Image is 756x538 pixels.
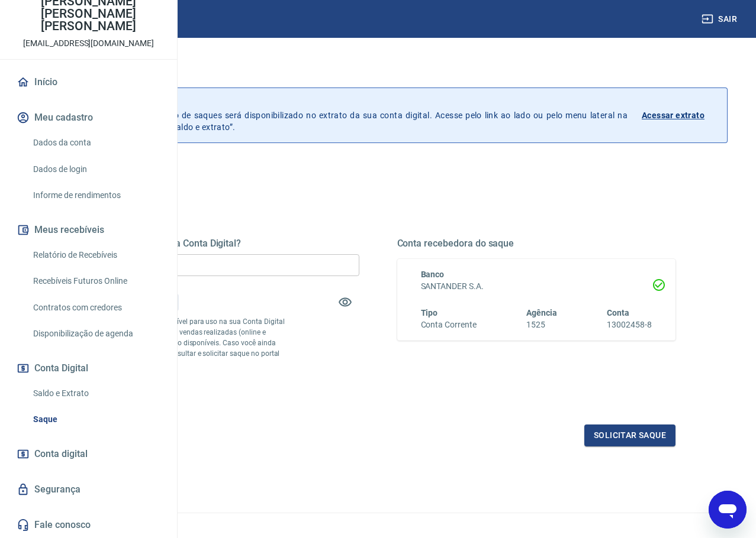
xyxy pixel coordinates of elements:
p: Acessar extrato [642,109,704,121]
a: Segurança [14,477,163,503]
span: Agência [526,308,557,317]
h3: Saque [28,61,728,78]
a: Dados da conta [28,131,163,155]
button: Meus recebíveis [14,217,163,243]
p: A partir de agora, o histórico de saques será disponibilizado no extrato da sua conta digital. Ac... [64,98,628,133]
a: Dados de login [28,157,163,182]
a: Saque [28,407,163,432]
p: Histórico de saques [64,98,628,109]
span: Conta [607,308,629,317]
h5: Conta recebedora do saque [397,238,676,249]
button: Solicitar saque [584,424,675,446]
h6: 1525 [526,319,557,331]
span: Banco [421,270,445,279]
h6: 13002458-8 [607,319,652,331]
a: Acessar extrato [642,98,718,133]
h6: Conta Corrente [421,319,477,331]
a: Contratos com credores [28,296,163,320]
h5: Quanto deseja sacar da Conta Digital? [81,238,359,249]
a: Informe de rendimentos [28,183,163,208]
a: Saldo e Extrato [28,381,163,406]
p: *Corresponde ao saldo disponível para uso na sua Conta Digital Vindi. Incluindo os valores das ve... [81,316,289,370]
span: Tipo [421,308,438,317]
button: Sair [699,8,742,30]
h6: SANTANDER S.A. [421,280,652,293]
span: Conta digital [34,446,88,462]
iframe: Botão para abrir a janela de mensagens [709,491,747,529]
button: Meu cadastro [14,105,163,131]
a: Recebíveis Futuros Online [28,269,163,293]
a: Relatório de Recebíveis [28,243,163,267]
button: Conta Digital [14,355,163,381]
p: [EMAIL_ADDRESS][DOMAIN_NAME] [23,37,154,50]
p: 2025 © [28,523,728,535]
a: Fale conosco [14,512,163,538]
a: Disponibilização de agenda [28,322,163,346]
a: Conta digital [14,441,163,467]
a: Início [14,69,163,95]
